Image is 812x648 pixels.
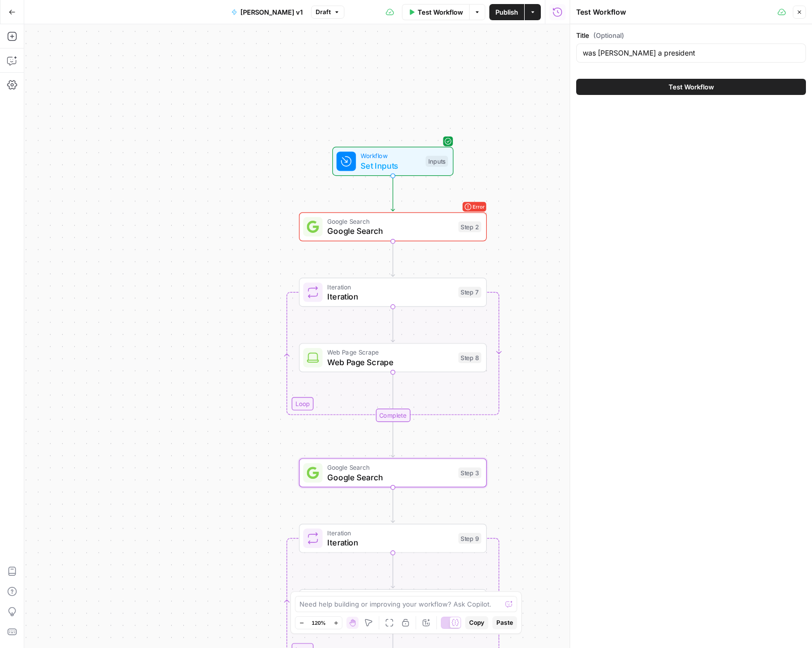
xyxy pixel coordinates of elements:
[312,619,326,627] span: 120%
[327,217,453,226] span: Google Search
[465,616,488,629] button: Copy
[391,307,394,342] g: Edge from step_7 to step_8
[473,200,484,214] span: Error
[459,221,482,232] div: Step 2
[576,30,806,40] label: Title
[299,524,487,553] div: LoopIterationIterationStep 9
[327,528,453,537] span: Iteration
[495,7,518,17] span: Publish
[391,176,394,211] g: Edge from start to step_2
[311,6,344,19] button: Draft
[469,618,484,627] span: Copy
[327,225,453,237] span: Google Search
[299,147,487,176] div: WorkflowSet InputsInputs
[489,4,524,20] button: Publish
[402,4,469,20] button: Test Workflow
[418,7,463,17] span: Test Workflow
[299,278,487,307] div: LoopIterationIterationStep 7
[492,616,517,629] button: Paste
[376,409,410,422] div: Complete
[459,467,482,478] div: Step 3
[669,82,714,92] span: Test Workflow
[240,7,303,17] span: [PERSON_NAME] v1
[299,409,487,422] div: Complete
[327,356,453,368] span: Web Page Scrape
[299,458,487,487] div: Google SearchGoogle SearchStep 3
[459,352,482,363] div: Step 8
[327,282,453,291] span: Iteration
[327,536,453,549] span: Iteration
[496,618,513,627] span: Paste
[391,553,394,588] g: Edge from step_9 to step_10
[327,463,453,472] span: Google Search
[327,347,453,357] span: Web Page Scrape
[391,487,394,523] g: Edge from step_3 to step_9
[459,287,482,298] div: Step 7
[459,533,482,544] div: Step 9
[299,343,487,372] div: Web Page ScrapeWeb Page ScrapeStep 8
[299,589,487,619] div: Web Page ScrapeWeb Page ScrapeStep 10
[316,8,331,17] span: Draft
[391,241,394,277] g: Edge from step_2 to step_7
[391,422,394,457] g: Edge from step_7-iteration-end to step_3
[593,30,624,40] span: (Optional)
[361,160,421,172] span: Set Inputs
[576,79,806,95] button: Test Workflow
[225,4,309,20] button: [PERSON_NAME] v1
[327,471,453,483] span: Google Search
[299,212,487,241] div: ErrorGoogle SearchGoogle SearchStep 2
[426,156,448,167] div: Inputs
[327,290,453,303] span: Iteration
[361,151,421,161] span: Workflow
